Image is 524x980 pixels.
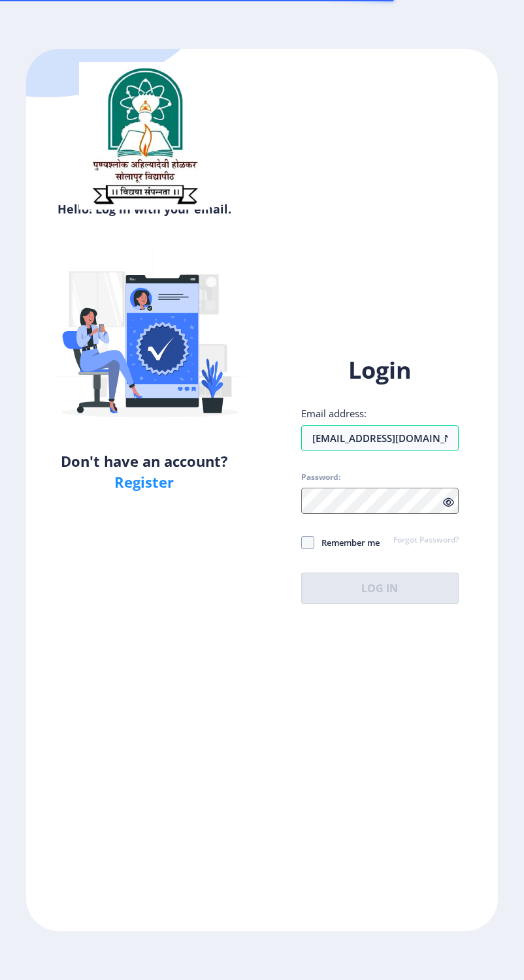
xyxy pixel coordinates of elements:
input: Email address [301,425,459,451]
label: Email address: [301,407,367,420]
h6: Hello! Log in with your email. [36,201,252,217]
img: Verified-rafiki.svg [36,222,265,450]
h5: Don't have an account? [36,450,252,492]
a: Register [114,472,174,492]
label: Password: [301,472,340,482]
h1: Login [301,355,459,386]
a: Forgot Password? [393,535,459,546]
span: Remember me [314,535,380,550]
button: Log In [301,573,459,604]
img: sulogo.png [79,62,210,210]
